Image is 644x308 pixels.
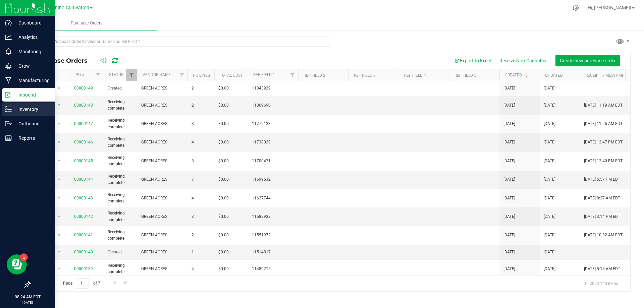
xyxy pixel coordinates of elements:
p: [DATE] [3,300,52,305]
span: [DATE] [544,176,555,183]
span: [DATE] [544,195,555,201]
button: Receive Non-Cannabis [495,55,550,66]
span: 4 [192,195,210,201]
span: $0.00 [218,232,229,238]
p: Analytics [12,33,52,41]
a: 00000148 [74,103,93,108]
a: Ref Field 2 [304,73,325,78]
a: Purchase Orders [16,16,157,30]
span: $0.00 [218,266,229,272]
span: 3 [192,213,210,220]
span: Receiving complete [108,192,133,204]
span: [DATE] [544,85,555,91]
span: $0.00 [218,195,229,201]
span: Purchase Orders [62,20,112,26]
span: 7 [192,176,210,183]
span: [DATE] [544,232,555,238]
a: Ref Field 4 [404,73,426,78]
button: Create new purchase order [555,55,620,66]
span: 11551972 [252,232,294,238]
span: $0.00 [218,121,229,127]
span: [DATE] [503,249,515,255]
span: [DATE] [544,266,555,272]
span: Create new purchase order [560,58,616,63]
a: 00000147 [74,121,93,126]
a: Filter [287,69,298,81]
span: [DATE] [503,176,515,183]
a: Receipt Timestamp [585,73,625,78]
a: Ref Field 1 [253,72,275,77]
span: select [55,119,63,129]
span: 11514817 [252,249,294,255]
span: Receiving complete [108,117,133,130]
a: 00000140 [74,250,93,254]
a: Ref Field 5 [454,73,476,78]
span: 1 - 20 of 140 items [579,278,624,288]
span: [DATE] [503,232,515,238]
span: [DATE] [503,139,515,145]
span: [DATE] 10:32 AM EDT [584,232,623,238]
span: [DATE] 3:14 PM EDT [584,213,620,220]
p: Dashboard [12,19,52,27]
a: Total Cost [220,73,243,78]
span: 11809690 [252,102,294,109]
a: 00000145 [74,159,93,163]
a: PO # [75,72,84,77]
span: select [55,138,63,147]
span: [DATE] 12:47 PM EDT [584,139,623,145]
iframe: Resource center [7,254,27,274]
span: Receiving complete [108,136,133,149]
span: select [55,231,63,240]
inline-svg: Manufacturing [5,77,12,84]
a: 00000146 [74,140,93,144]
span: [DATE] [544,102,555,109]
a: Filter [176,69,187,81]
span: Receiving complete [108,99,133,112]
span: [DATE] 8:18 AM EDT [584,266,620,272]
div: Manage settings [572,5,580,11]
span: select [55,193,63,203]
span: $0.00 [218,158,229,164]
a: 00000144 [74,177,93,182]
span: 11772123 [252,121,294,127]
span: 11627744 [252,195,294,201]
span: GREEN ACRES [141,139,183,145]
a: Status [109,72,123,77]
a: 00000149 [74,86,93,90]
span: [DATE] [503,195,515,201]
span: Page of 7 [57,278,106,289]
span: 11588933 [252,213,294,220]
span: Receiving complete [108,262,133,275]
span: $0.00 [218,249,229,255]
span: [DATE] [544,249,555,255]
span: GREEN ACRES [141,102,183,109]
a: 00000141 [74,233,93,237]
span: Purchase Orders [35,57,94,64]
span: [DATE] 5:57 PM EDT [584,176,620,183]
span: Receiving complete [108,229,133,242]
span: [DATE] 12:40 PM EDT [584,158,623,164]
inline-svg: Analytics [5,34,12,41]
span: select [55,212,63,222]
span: GREEN ACRES [141,121,183,127]
a: Created [505,73,530,77]
span: GREEN ACRES [141,158,183,164]
span: [DATE] [544,139,555,145]
span: [DATE] [544,121,555,127]
span: 1 [192,249,210,255]
span: 11699532 [252,176,294,183]
inline-svg: Reports [5,135,12,141]
span: [DATE] 11:19 AM EDT [584,102,623,109]
span: $0.00 [218,85,229,91]
p: Outbound [12,120,52,128]
span: Receiving complete [108,155,133,167]
a: Filter [93,69,104,81]
span: 11700471 [252,158,294,164]
span: Created [108,249,133,255]
p: 08:24 AM EDT [3,294,52,300]
p: Inventory [12,105,52,113]
span: [DATE] [503,121,515,127]
span: select [55,84,63,93]
a: PO Lines [193,73,210,78]
inline-svg: Dashboard [5,19,12,26]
